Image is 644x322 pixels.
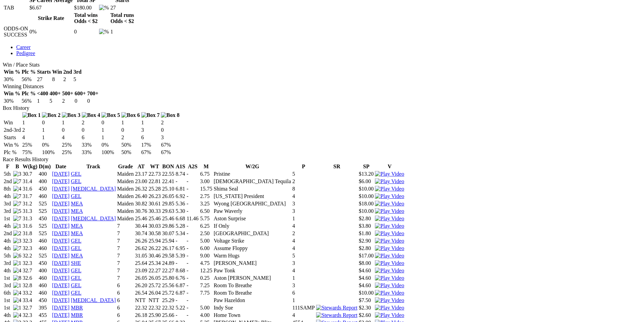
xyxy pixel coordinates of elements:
[375,282,404,288] a: Watch Replay on Watchdog
[52,268,70,273] a: [DATE]
[13,193,21,199] img: 7
[42,134,61,141] td: 1
[22,142,41,148] td: 25%
[13,260,21,266] img: 1
[74,90,86,97] th: 600+
[52,216,70,221] a: [DATE]
[375,290,404,296] a: Watch Replay on Watchdog
[71,238,81,244] a: GEL
[101,112,120,118] img: Box 5
[121,127,140,133] td: 0
[39,185,51,192] td: 450
[22,208,38,215] td: 31.3
[3,127,21,133] td: 2nd-3rd
[375,171,404,177] a: Watch Replay on Watchdog
[52,245,70,251] a: [DATE]
[101,119,120,126] td: 0
[186,193,199,200] td: -
[22,185,38,192] td: 31.6
[141,127,160,133] td: 3
[13,230,21,237] img: 2
[200,185,213,192] td: 15.75
[37,98,48,104] td: 1
[71,163,116,170] th: Track
[42,149,61,156] td: 100%
[3,208,12,215] td: 3rd
[52,208,70,214] a: [DATE]
[213,208,291,215] td: Paw Waverly
[375,193,404,199] a: Watch Replay on Watchdog
[358,193,374,200] td: $10.00
[49,98,61,104] td: 5
[175,193,185,200] td: 6.92
[3,83,641,90] div: Winning Distances
[71,305,83,311] a: MBR
[71,208,83,214] a: MEA
[71,223,83,229] a: MEA
[74,12,98,25] th: Total wins Odds < $2
[3,200,12,207] td: 3rd
[71,253,83,258] a: MEA
[62,149,81,156] td: 25%
[73,69,82,75] th: 3rd
[375,245,404,251] img: Play Video
[52,297,70,303] a: [DATE]
[71,312,83,318] a: MBR
[213,185,291,192] td: Shima Seal
[121,149,140,156] td: 50%
[200,208,213,215] td: 6.50
[186,200,199,207] td: -
[13,297,21,303] img: 4
[99,5,109,11] img: %
[213,193,291,200] td: [US_STATE] President
[375,216,404,221] a: Watch Replay on Watchdog
[110,25,134,38] td: 1
[316,312,357,318] img: Stewards Report
[71,297,116,303] a: [MEDICAL_DATA]
[375,297,404,303] a: Watch Replay on Watchdog
[375,178,404,184] a: Watch Replay on Watchdog
[13,171,21,177] img: 3
[375,238,404,244] img: Play Video
[22,127,41,133] td: 2
[375,260,404,266] img: Play Video
[13,238,21,244] img: 3
[186,163,199,170] th: A2S
[52,171,70,177] a: [DATE]
[52,275,70,281] a: [DATE]
[13,208,21,214] img: 5
[13,216,21,222] img: 7
[117,178,134,185] td: Maiden
[101,142,120,148] td: 0%
[37,76,51,83] td: 27
[141,112,160,118] img: Box 7
[375,305,404,311] img: Play Video
[135,171,147,177] td: 23.17
[52,238,70,244] a: [DATE]
[52,312,70,318] a: [DATE]
[200,193,213,200] td: 2.75
[148,208,161,215] td: 30.33
[37,69,51,75] th: Starts
[62,134,81,141] td: 4
[148,163,161,170] th: WT
[3,62,641,68] div: Win / Place Stats
[63,69,72,75] th: 2nd
[74,98,86,104] td: 0
[52,69,62,75] th: Win
[71,201,83,206] a: MEA
[3,193,12,200] td: 4th
[52,260,70,266] a: [DATE]
[186,208,199,215] td: -
[22,171,38,177] td: 30.7
[375,193,404,199] img: Play Video
[29,25,73,38] td: 0%
[81,134,101,141] td: 6
[375,253,404,259] img: Play Video
[141,119,160,126] td: 1
[135,163,147,170] th: AT
[200,163,213,170] th: M
[135,200,147,207] td: 30.82
[22,200,38,207] td: 31.2
[161,127,180,133] td: 0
